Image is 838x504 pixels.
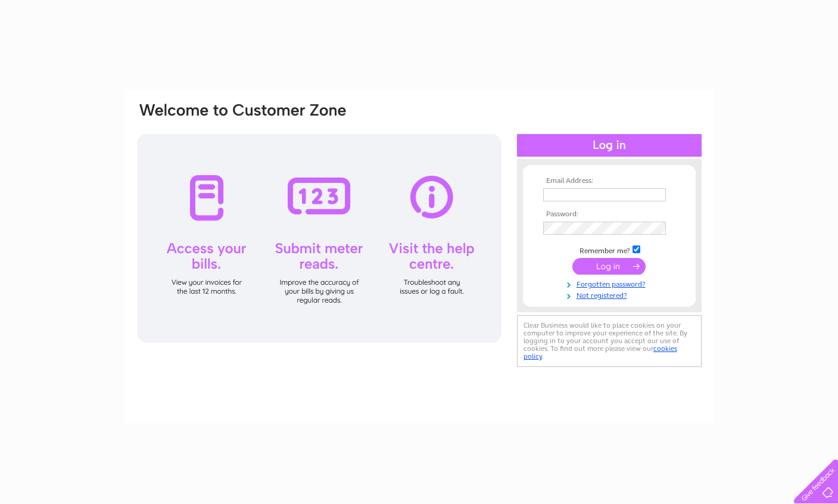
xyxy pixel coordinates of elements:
[540,177,678,185] th: Email Address:
[543,289,678,300] a: Not registered?
[524,344,677,360] a: cookies policy
[543,278,678,289] a: Forgotten password?
[540,210,678,219] th: Password:
[572,258,646,275] input: Submit
[540,244,678,256] td: Remember me?
[517,315,702,367] div: Clear Business would like to place cookies on your computer to improve your experience of the sit...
